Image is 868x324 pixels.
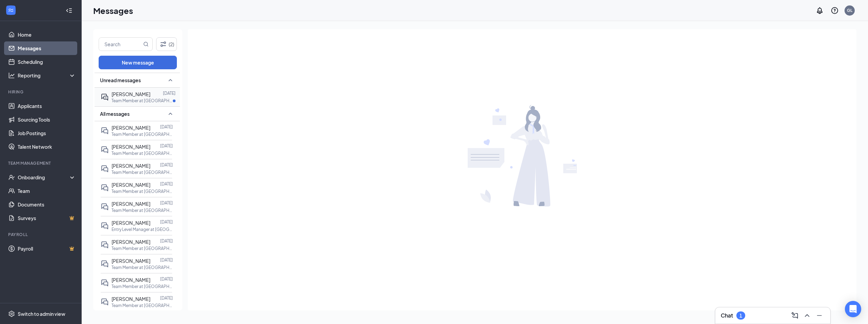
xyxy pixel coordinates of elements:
[112,150,173,156] p: Team Member at [GEOGRAPHIC_DATA][PERSON_NAME] of [GEOGRAPHIC_DATA]
[816,6,824,15] svg: Notifications
[112,169,173,175] p: Team Member at [GEOGRAPHIC_DATA][PERSON_NAME] of [GEOGRAPHIC_DATA]
[112,246,173,251] p: Team Member at [GEOGRAPHIC_DATA][PERSON_NAME] of [GEOGRAPHIC_DATA]
[160,143,173,149] p: [DATE]
[18,55,76,69] a: Scheduling
[112,131,173,137] p: Team Member at [GEOGRAPHIC_DATA][PERSON_NAME] of [GEOGRAPHIC_DATA]
[18,184,76,198] a: Team
[739,313,742,319] div: 1
[18,211,76,225] a: SurveysCrown
[101,222,109,230] svg: DoubleChat
[112,296,150,302] span: [PERSON_NAME]
[160,295,173,301] p: [DATE]
[112,220,150,226] span: [PERSON_NAME]
[112,201,150,207] span: [PERSON_NAME]
[160,276,173,282] p: [DATE]
[18,174,70,181] div: Onboarding
[815,311,823,320] svg: Minimize
[112,144,150,150] span: [PERSON_NAME]
[166,110,174,118] svg: SmallChevronUp
[166,76,174,84] svg: SmallChevronUp
[100,110,130,117] span: All messages
[112,239,150,245] span: [PERSON_NAME]
[101,165,109,173] svg: DoubleChat
[112,258,150,264] span: [PERSON_NAME]
[112,98,173,104] p: Team Member at [GEOGRAPHIC_DATA][PERSON_NAME] of [GEOGRAPHIC_DATA]
[802,310,813,321] button: ChevronUp
[814,310,825,321] button: Minimize
[7,7,14,14] svg: WorkstreamLogo
[101,241,109,249] svg: DoubleChat
[112,163,150,169] span: [PERSON_NAME]
[845,301,861,317] div: Open Intercom Messenger
[791,311,799,320] svg: ComposeMessage
[66,7,72,14] svg: Collapse
[112,265,173,270] p: Team Member at [GEOGRAPHIC_DATA][PERSON_NAME] of [GEOGRAPHIC_DATA]
[160,200,173,206] p: [DATE]
[101,127,109,135] svg: DoubleChat
[101,93,109,101] svg: ActiveDoubleChat
[160,181,173,187] p: [DATE]
[101,146,109,154] svg: DoubleChat
[721,312,733,319] h3: Chat
[8,232,74,237] div: Payroll
[18,310,65,317] div: Switch to admin view
[831,6,839,15] svg: QuestionInfo
[8,160,74,166] div: Team Management
[789,310,800,321] button: ComposeMessage
[99,38,142,51] input: Search
[18,126,76,140] a: Job Postings
[112,227,173,232] p: Entry Level Manager at [GEOGRAPHIC_DATA][PERSON_NAME] of [GEOGRAPHIC_DATA]
[101,260,109,268] svg: DoubleChat
[8,72,15,79] svg: Analysis
[112,125,150,131] span: [PERSON_NAME]
[112,208,173,213] p: Team Member at [GEOGRAPHIC_DATA][PERSON_NAME] of [GEOGRAPHIC_DATA]
[803,311,811,320] svg: ChevronUp
[160,124,173,130] p: [DATE]
[163,90,176,96] p: [DATE]
[101,279,109,287] svg: DoubleChat
[159,40,167,48] svg: Filter
[18,113,76,126] a: Sourcing Tools
[156,37,177,51] button: Filter (2)
[160,238,173,244] p: [DATE]
[8,310,15,317] svg: Settings
[18,99,76,113] a: Applicants
[18,242,76,255] a: PayrollCrown
[8,89,74,95] div: Hiring
[100,77,141,84] span: Unread messages
[112,182,150,188] span: [PERSON_NAME]
[18,41,76,55] a: Messages
[112,303,173,308] p: Team Member at [GEOGRAPHIC_DATA][PERSON_NAME] of [GEOGRAPHIC_DATA]
[101,298,109,306] svg: DoubleChat
[160,219,173,225] p: [DATE]
[143,41,149,47] svg: MagnifyingGlass
[160,257,173,263] p: [DATE]
[18,28,76,41] a: Home
[101,184,109,192] svg: DoubleChat
[112,91,150,97] span: [PERSON_NAME]
[18,72,76,79] div: Reporting
[99,56,177,69] button: New message
[101,203,109,211] svg: DoubleChat
[112,188,173,194] p: Team Member at [GEOGRAPHIC_DATA][PERSON_NAME] of [GEOGRAPHIC_DATA]
[18,140,76,154] a: Talent Network
[847,7,852,13] div: GL
[93,5,133,16] h1: Messages
[160,162,173,168] p: [DATE]
[112,277,150,283] span: [PERSON_NAME]
[8,174,15,181] svg: UserCheck
[18,198,76,211] a: Documents
[112,284,173,289] p: Team Member at [GEOGRAPHIC_DATA][PERSON_NAME] of [GEOGRAPHIC_DATA]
